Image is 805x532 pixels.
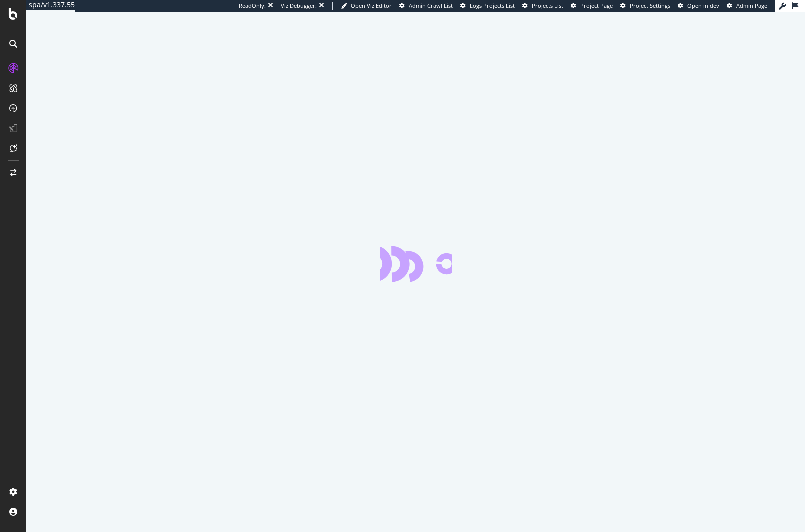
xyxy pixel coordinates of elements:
[580,2,613,9] span: Project Page
[239,2,266,10] div: ReadOnly:
[620,2,670,10] a: Project Settings
[281,2,317,10] div: Viz Debugger:
[687,2,719,9] span: Open in dev
[460,2,515,10] a: Logs Projects List
[399,2,453,10] a: Admin Crawl List
[341,2,392,10] a: Open Viz Editor
[571,2,613,10] a: Project Page
[380,246,452,282] div: animation
[532,2,563,9] span: Projects List
[736,2,767,9] span: Admin Page
[630,2,670,9] span: Project Settings
[522,2,563,10] a: Projects List
[727,2,767,10] a: Admin Page
[409,2,453,9] span: Admin Crawl List
[470,2,515,9] span: Logs Projects List
[351,2,392,9] span: Open Viz Editor
[678,2,719,10] a: Open in dev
